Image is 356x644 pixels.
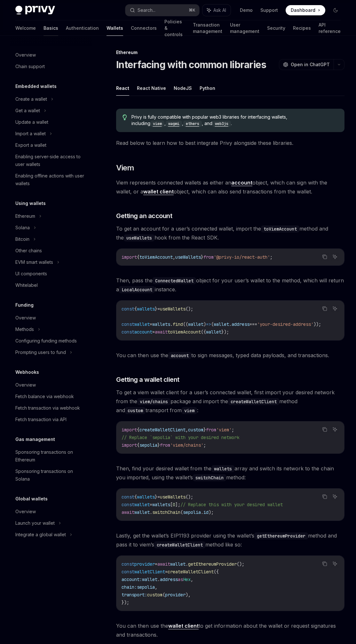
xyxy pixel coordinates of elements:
span: . [150,509,152,515]
span: { [137,254,139,260]
span: } [157,442,160,448]
span: sepolia [139,442,157,448]
span: = [155,561,157,567]
div: Whitelabel [15,281,38,289]
span: , [155,584,157,590]
code: custom [125,407,146,414]
span: sepolia [137,584,155,590]
span: useWallets [160,306,186,312]
span: }); [221,329,229,335]
span: , [191,577,193,582]
div: Overview [15,508,36,515]
a: Overview [10,312,92,324]
code: wallets [211,465,234,472]
span: = [165,569,168,575]
span: const [122,321,134,327]
span: await [157,561,170,567]
span: wallet [188,321,203,327]
div: Overview [15,381,36,389]
button: Ask AI [331,304,339,313]
svg: Tip [123,114,127,120]
a: Dashboard [286,5,325,15]
span: , [186,427,188,433]
span: = [157,306,160,312]
a: Fetch transaction via API [10,414,92,425]
strong: account [231,179,252,186]
code: createWalletClient [228,398,279,405]
button: React [116,81,129,96]
span: 0 [173,502,175,507]
a: API reference [319,20,341,36]
span: toViemAccount [168,329,201,335]
span: Dashboard [291,7,315,13]
div: Enabling server-side access to user wallets [15,153,88,168]
code: account [168,352,191,359]
a: Update a wallet [10,116,92,128]
div: Sponsoring transactions on Ethereum [15,448,88,464]
span: account [134,329,152,335]
span: createWalletClient [139,427,186,433]
code: viem [182,407,197,414]
a: Sponsoring transactions on Ethereum [10,446,92,466]
span: walletClient [134,569,165,575]
span: To get an account for a user’s connected wallet, import the method and the hook from the React SDK. [116,224,344,242]
span: ( [180,509,183,515]
a: wagmi [166,121,182,126]
a: Recipes [293,20,311,36]
span: Privy is fully compatible with popular web3 libraries for interfacing wallets, including , , , and . [131,114,338,127]
span: const [122,569,134,575]
span: (( [183,321,188,327]
span: , [173,254,175,260]
span: ; [270,254,273,260]
span: await [122,509,134,515]
button: Ask AI [331,560,339,568]
div: Search... [138,6,155,14]
span: Then, pass the object for your user’s wallet to the method, which will return a instance. [116,276,344,294]
button: Ask AI [331,253,339,261]
span: Ask AI [213,7,226,13]
span: wallet [170,561,186,567]
div: Get a wallet [15,107,40,114]
span: sepolia [183,509,201,515]
button: Ask AI [331,492,339,501]
div: Configuring funding methods [15,337,77,345]
span: const [122,494,134,500]
div: Fetch transaction via webhook [15,404,80,412]
span: { [137,442,139,448]
div: EVM smart wallets [15,258,53,266]
code: createWalletClient [154,541,205,548]
span: . [186,561,188,567]
span: // Replace this with your desired wallet [180,502,283,507]
a: Whitelabel [10,279,92,291]
span: switchChain [152,509,180,515]
div: Overview [15,314,36,322]
span: (); [186,306,193,312]
a: Overview [10,49,92,61]
span: 'viem/chains' [170,442,203,448]
code: useWallets [124,234,154,241]
a: wallet client [168,623,199,629]
span: ( [211,321,214,327]
a: Transaction management [193,20,222,36]
div: Prompting users to fund [15,349,66,356]
button: Python [200,81,215,96]
button: Copy the contents from the code block [320,560,329,568]
span: ({ [214,569,219,575]
a: Demo [240,7,253,13]
span: import [122,427,137,433]
span: useWallets [160,494,186,500]
span: const [122,306,134,312]
div: Update a wallet [15,118,48,126]
a: Export a wallet [10,139,92,151]
span: { [134,494,137,500]
a: User management [230,20,259,36]
a: viem [150,121,164,126]
span: const [122,329,134,335]
span: address [232,321,249,327]
div: Integrate a global wallet [15,531,66,538]
a: Sponsoring transactions on Solana [10,466,92,485]
span: custom [147,592,162,598]
span: import [122,442,137,448]
span: wallet [134,502,150,507]
span: provider [134,561,155,567]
